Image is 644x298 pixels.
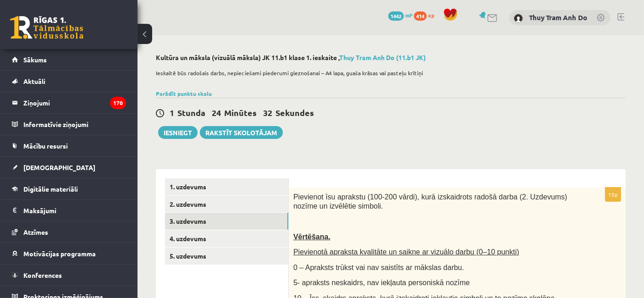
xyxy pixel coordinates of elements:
span: Sākums [23,55,47,64]
a: Atzīmes [12,221,126,243]
a: Motivācijas programma [12,243,126,264]
span: 1 [170,107,174,118]
span: 24 [212,107,221,118]
span: 32 [263,107,272,118]
button: Iesniegt [158,126,198,139]
a: Ziņojumi170 [12,92,126,113]
span: Vērtēšana. [293,233,330,241]
span: Pievienotā apraksta kvalitāte un saikne ar vizuālo darbu (0–10 punkti) [293,248,519,256]
a: 414 xp [414,11,439,19]
img: Thuy Tram Anh Do [514,14,523,23]
span: Stunda [177,107,205,118]
a: Konferences [12,265,126,286]
a: Sākums [12,49,126,70]
span: [DEMOGRAPHIC_DATA] [23,163,95,171]
span: Sekundes [275,107,314,118]
span: 1442 [388,11,404,21]
span: xp [428,11,434,19]
span: 414 [414,11,427,21]
a: 1. uzdevums [165,178,288,195]
a: Maksājumi [12,200,126,221]
legend: Informatīvie ziņojumi [23,114,126,135]
span: Atzīmes [23,228,48,236]
a: Aktuāli [12,71,126,92]
span: Minūtes [224,107,257,118]
a: Rīgas 1. Tālmācības vidusskola [10,16,83,39]
span: Mācību resursi [23,142,68,150]
legend: Ziņojumi [23,92,126,113]
a: 3. uzdevums [165,213,288,230]
p: Ieskaitē būs radošais darbs, nepieciešami piederumi gleznošanai – A4 lapa, guaša krāsas vai paste... [156,69,621,77]
a: Mācību resursi [12,135,126,156]
a: Digitālie materiāli [12,178,126,199]
span: Konferences [23,271,62,279]
a: Informatīvie ziņojumi [12,114,126,135]
span: Digitālie materiāli [23,185,78,193]
span: 5- apraksts neskaidrs, nav iekļauta personiskā nozīme [293,279,470,287]
a: Thuy Tram Anh Do (11.b1 JK) [339,53,426,61]
a: Thuy Tram Anh Do [529,13,587,22]
span: 0 – Apraksts trūkst vai nav saistīts ar mākslas darbu. [293,264,464,271]
a: 2. uzdevums [165,196,288,213]
a: 4. uzdevums [165,230,288,247]
p: 10p [605,187,621,202]
span: Motivācijas programma [23,249,96,258]
span: mP [405,11,413,19]
span: Pievienot īsu aprakstu (100-200 vārdi), kurā izskaidrots radošā darba (2. Uzdevums) nozīme un izv... [293,193,567,210]
a: 5. uzdevums [165,248,288,265]
legend: Maksājumi [23,200,126,221]
span: Aktuāli [23,77,45,85]
i: 170 [110,97,126,109]
a: 1442 mP [388,11,413,19]
h2: Kultūra un māksla (vizuālā māksla) JK 11.b1 klase 1. ieskaite , [156,54,626,61]
a: [DEMOGRAPHIC_DATA] [12,157,126,178]
a: Rakstīt skolotājam [200,126,283,139]
a: Parādīt punktu skalu [156,90,212,97]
